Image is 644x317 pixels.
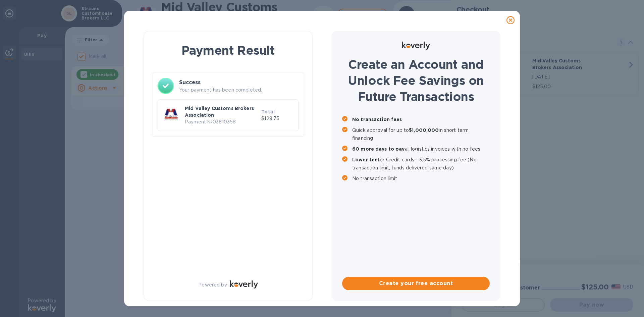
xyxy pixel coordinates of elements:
[352,117,402,122] b: No transaction fees
[347,279,484,287] span: Create your free account
[230,280,258,288] img: Logo
[352,156,490,172] p: for Credit cards - 3.5% processing fee (No transaction limit, funds delivered same day)
[352,157,378,162] b: Lower fee
[342,277,490,290] button: Create your free account
[261,109,275,114] b: Total
[179,78,299,87] h3: Success
[352,146,405,152] b: 60 more days to pay
[352,145,490,153] p: all logistics invoices with no fees
[179,87,299,94] p: Your payment has been completed.
[198,281,227,288] p: Powered by
[352,126,490,142] p: Quick approval for up to in short term financing
[155,42,302,59] h1: Payment Result
[402,42,430,50] img: Logo
[185,105,259,118] p: Mid Valley Customs Brokers Association
[342,56,490,105] h1: Create an Account and Unlock Fee Savings on Future Transactions
[185,118,259,125] p: Payment № 03810358
[352,174,490,182] p: No transaction limit
[261,115,293,122] p: $129.75
[409,127,439,133] b: $1,000,000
